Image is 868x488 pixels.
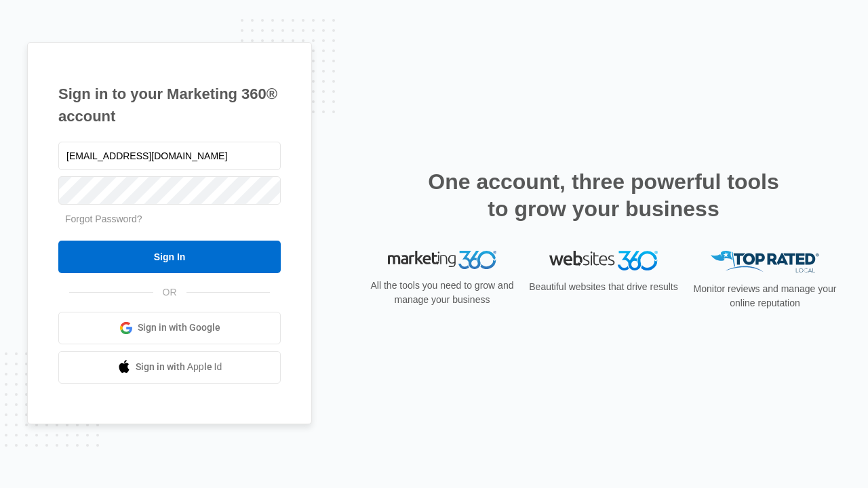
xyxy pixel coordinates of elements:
[65,213,142,224] a: Forgot Password?
[138,321,220,335] span: Sign in with Google
[528,280,679,294] p: Beautiful websites that drive results
[58,83,281,127] h1: Sign in to your Marketing 360® account
[136,360,222,374] span: Sign in with Apple Id
[424,168,783,222] h2: One account, three powerful tools to grow your business
[58,312,281,344] a: Sign in with Google
[711,251,819,273] img: Top Rated Local
[689,282,841,310] p: Monitor reviews and manage your online reputation
[366,279,518,307] p: All the tools you need to grow and manage your business
[388,251,496,270] img: Marketing 360
[58,241,281,273] input: Sign In
[58,142,281,170] input: Email
[549,251,658,270] img: Websites 360
[58,351,281,384] a: Sign in with Apple Id
[153,285,186,300] span: OR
